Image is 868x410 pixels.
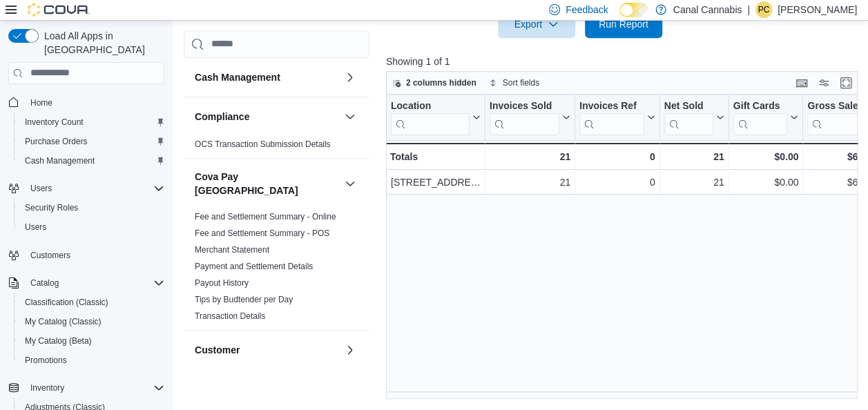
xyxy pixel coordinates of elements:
a: OCS Transaction Submission Details [195,139,331,148]
button: Export [498,10,575,38]
div: Compliance [184,135,369,157]
span: Fee and Settlement Summary - POS [195,227,329,238]
span: Payment and Settlement Details [195,260,313,271]
button: Compliance [342,108,358,124]
button: Location [391,99,481,135]
button: Inventory [3,378,170,398]
span: My Catalog (Beta) [19,333,164,349]
div: Totals [390,148,481,165]
button: Keyboard shortcuts [793,75,810,91]
div: Gift Card Sales [733,99,788,135]
button: Customer [342,341,358,358]
span: Users [25,180,164,197]
span: My Catalog (Beta) [25,335,92,346]
button: Classification (Classic) [14,293,170,312]
a: My Catalog (Beta) [19,333,97,349]
div: Location [391,99,470,135]
button: Enter fullscreen [838,75,854,91]
button: 2 columns hidden [387,75,482,91]
button: Home [3,92,170,113]
button: My Catalog (Classic) [14,312,170,331]
span: Security Roles [19,199,164,216]
div: Net Sold [664,99,713,135]
div: Invoices Ref [579,99,644,113]
div: Patrick Ciantar [755,1,772,18]
div: Net Sold [664,99,713,113]
a: Tips by Budtender per Day [195,294,293,304]
button: Catalog [25,275,64,291]
span: Customers [25,246,164,264]
a: Fee and Settlement Summary - POS [195,228,329,237]
div: $0.00 [733,174,799,191]
span: Purchase Orders [25,136,88,147]
span: Catalog [30,277,59,289]
div: Invoices Sold [490,99,559,113]
span: Inventory Count [19,114,164,130]
a: Transaction Details [195,311,265,320]
span: Sort fields [503,77,539,88]
button: Net Sold [664,99,724,135]
p: Canal Cannabis [673,1,742,18]
span: My Catalog (Classic) [19,313,164,330]
button: Gift Cards [733,99,799,135]
p: | [747,1,750,18]
span: Export [506,10,567,38]
div: Gift Cards [733,99,788,113]
button: Cova Pay [GEOGRAPHIC_DATA] [342,175,358,191]
button: Purchase Orders [14,132,170,151]
span: Payout History [195,277,249,288]
button: Display options [816,75,832,91]
button: Security Roles [14,198,170,217]
p: [PERSON_NAME] [778,1,857,18]
span: Feedback [566,3,608,17]
a: Classification (Classic) [19,294,114,311]
span: Users [25,222,46,233]
a: Home [25,95,58,111]
h3: Cash Management [195,70,280,84]
span: Cash Management [19,153,164,169]
button: Users [3,179,170,198]
button: Users [25,180,57,197]
span: Promotions [19,352,164,369]
span: Classification (Classic) [25,297,108,308]
a: Inventory Count [19,114,89,130]
span: Inventory [25,380,164,396]
span: Merchant Statement [195,244,269,255]
a: Payout History [195,277,249,287]
h3: Customer [195,342,240,356]
button: Run Report [585,10,662,38]
div: 21 [664,148,724,165]
button: Invoices Sold [490,99,570,135]
button: Customers [3,245,170,265]
div: 21 [664,174,724,191]
span: Classification (Classic) [19,294,164,311]
a: Promotions [19,352,73,369]
div: Invoices Sold [490,99,559,135]
span: 2 columns hidden [406,77,476,88]
span: My Catalog (Classic) [25,316,102,327]
button: Invoices Ref [579,99,655,135]
span: Users [19,219,164,235]
button: Users [14,217,170,237]
span: Inventory Count [25,117,84,128]
button: Sort fields [483,75,545,91]
span: Catalog [25,275,164,291]
a: Security Roles [19,199,84,216]
a: Cash Management [19,153,100,169]
div: Cova Pay [GEOGRAPHIC_DATA] [184,208,369,329]
span: Home [25,94,164,111]
div: Invoices Ref [579,99,644,135]
div: $0.00 [733,148,799,165]
span: Inventory [30,382,64,393]
button: Compliance [195,109,339,123]
span: Dark Mode [619,17,620,18]
span: OCS Transaction Submission Details [195,138,331,149]
span: Load All Apps in [GEOGRAPHIC_DATA] [39,29,164,57]
div: 0 [579,174,655,191]
button: Cash Management [195,70,339,84]
button: Cash Management [342,68,358,85]
span: Tips by Budtender per Day [195,293,293,304]
h3: Cova Pay [GEOGRAPHIC_DATA] [195,169,339,197]
a: Merchant Statement [195,244,269,254]
button: Promotions [14,351,170,370]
